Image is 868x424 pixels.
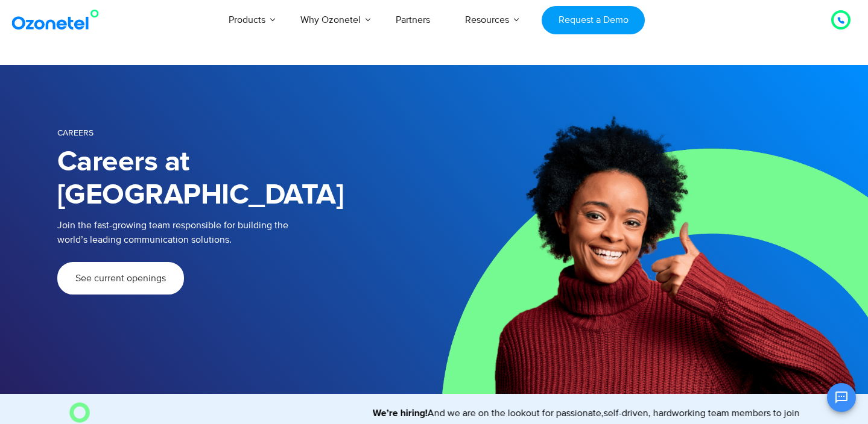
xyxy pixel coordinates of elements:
span: Careers [57,128,93,138]
p: Join the fast-growing team responsible for building the world’s leading communication solutions. [57,218,416,247]
h1: Careers at [GEOGRAPHIC_DATA] [57,146,434,212]
a: Request a Demo [542,6,645,34]
marquee: And we are on the lookout for passionate,self-driven, hardworking team members to join us. Come, ... [95,406,799,420]
a: See current openings [57,262,184,295]
strong: We’re hiring! [351,408,406,418]
span: See current openings [75,273,166,283]
button: Open chat [827,383,856,412]
img: O Image [69,402,90,423]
